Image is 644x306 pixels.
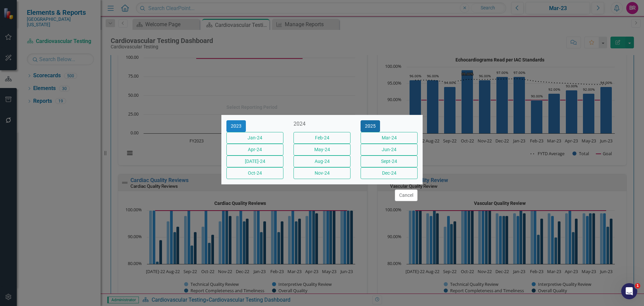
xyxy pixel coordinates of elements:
[226,156,283,167] button: [DATE]-24
[226,120,246,132] button: 2023
[395,189,418,201] button: Cancel
[621,283,637,299] iframe: Intercom live chat
[635,283,640,289] span: 1
[361,167,418,179] button: Dec-24
[361,144,418,156] button: Jun-24
[226,144,283,156] button: Apr-24
[361,120,380,132] button: 2025
[226,105,277,110] div: Select Reporting Period
[293,120,351,128] div: 2024
[293,156,351,167] button: Aug-24
[226,132,283,144] button: Jan-24
[293,144,351,156] button: May-24
[361,156,418,167] button: Sept-24
[226,167,283,179] button: Oct-24
[293,132,351,144] button: Feb-24
[293,167,351,179] button: Nov-24
[361,132,418,144] button: Mar-24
